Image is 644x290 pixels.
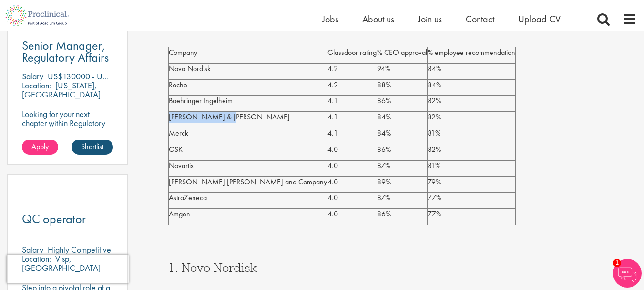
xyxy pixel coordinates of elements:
[169,161,327,172] p: Novartis
[613,259,621,267] span: 1
[169,144,327,155] p: GSK
[418,13,442,25] a: Join us
[428,193,515,204] p: 77%
[169,128,327,139] p: Merck
[377,193,427,204] p: 87%
[48,244,111,255] p: Highly Competitive
[327,161,377,172] p: 4.0
[22,80,51,91] span: Location:
[22,37,109,65] span: Senior Manager, Regulatory Affairs
[327,209,377,220] p: 4.0
[22,140,58,155] a: Apply
[518,13,561,25] a: Upload CV
[428,209,515,220] p: 77%
[613,259,642,288] img: Chatbot
[327,112,377,123] p: 4.1
[428,177,515,188] p: 79%
[22,80,101,100] p: [US_STATE], [GEOGRAPHIC_DATA]
[377,209,427,220] p: 86%
[327,193,377,204] p: 4.0
[377,80,427,91] p: 88%
[169,209,327,220] p: Amgen
[22,71,43,82] span: Salary
[22,244,43,255] span: Salary
[48,71,175,82] p: US$130000 - US$145000 per annum
[377,128,427,139] p: 84%
[168,261,637,274] h3: 1. Novo Nordisk
[169,177,327,188] p: [PERSON_NAME] [PERSON_NAME] and Company
[428,64,515,75] p: 84%
[169,64,327,75] p: Novo Nordisk
[428,112,515,123] p: 82%
[377,161,427,172] p: 87%
[22,211,86,227] span: QC operator
[327,144,377,155] p: 4.0
[169,96,327,107] p: Boehringer Ingelheim
[72,140,113,155] a: Shortlist
[377,96,427,107] p: 86%
[327,47,377,58] p: Glassdoor rating
[7,255,129,283] iframe: reCAPTCHA
[428,47,515,58] p: % employee recommendation
[327,64,377,75] p: 4.2
[322,13,338,25] a: Jobs
[169,112,327,123] p: [PERSON_NAME] & [PERSON_NAME]
[169,47,327,58] p: Company
[327,80,377,91] p: 4.2
[169,193,327,204] p: AstraZeneca
[428,161,515,172] p: 81%
[377,47,427,58] p: % CEO approval
[428,144,515,155] p: 82%
[169,80,327,91] p: Roche
[428,96,515,107] p: 82%
[428,128,515,139] p: 81%
[377,177,427,188] p: 89%
[362,13,394,25] a: About us
[22,213,113,225] a: QC operator
[466,13,494,25] a: Contact
[327,128,377,139] p: 4.1
[428,80,515,91] p: 84%
[377,64,427,75] p: 94%
[377,144,427,155] p: 86%
[22,40,113,64] a: Senior Manager, Regulatory Affairs
[31,141,49,151] span: Apply
[22,109,113,164] p: Looking for your next chapter within Regulatory Affairs? This position leading projects and worki...
[377,112,427,123] p: 84%
[327,96,377,107] p: 4.1
[327,177,377,188] p: 4.0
